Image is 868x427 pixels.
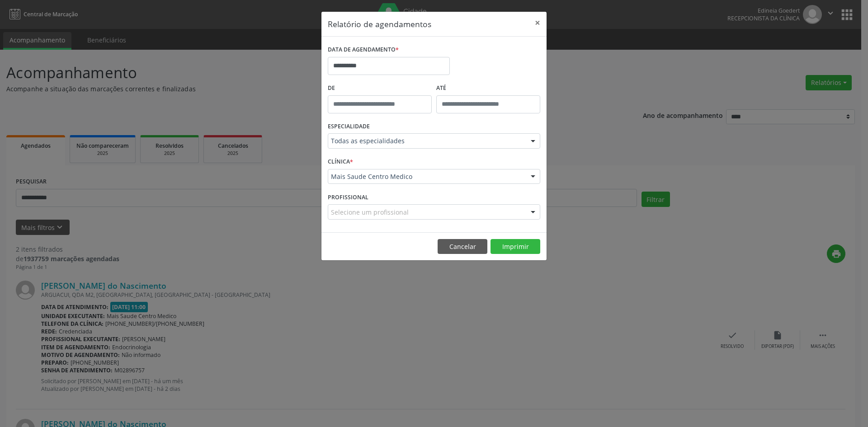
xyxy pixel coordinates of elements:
label: PROFISSIONAL [328,190,368,204]
label: CLÍNICA [328,155,353,169]
label: De [328,81,432,95]
label: ESPECIALIDADE [328,120,370,134]
h5: Relatório de agendamentos [328,18,431,30]
span: Selecione um profissional [331,207,409,217]
button: Cancelar [438,239,487,254]
button: Imprimir [491,239,540,254]
label: ATÉ [436,81,540,95]
label: DATA DE AGENDAMENTO [328,43,399,57]
button: Close [528,12,547,34]
span: Mais Saude Centro Medico [331,172,522,181]
span: Todas as especialidades [331,136,522,145]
